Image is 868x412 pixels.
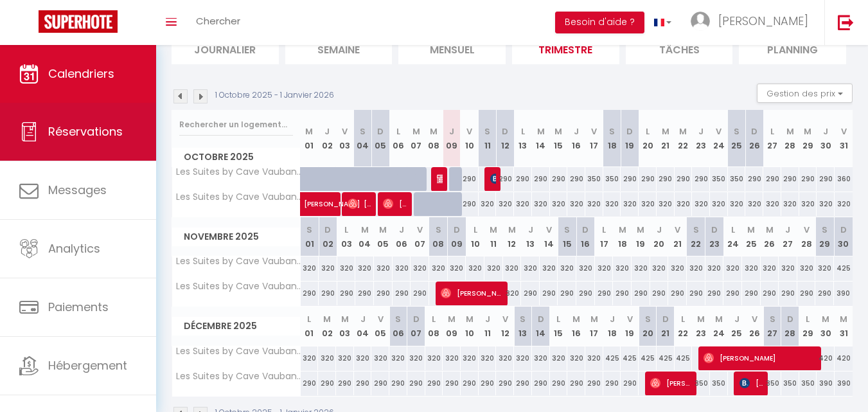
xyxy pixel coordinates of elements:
abbr: V [675,224,680,236]
span: Analytics [48,240,100,256]
div: 320 [692,192,710,216]
div: 320 [779,256,797,280]
div: 320 [657,192,675,216]
div: 320 [429,256,448,280]
span: [PERSON_NAME] [383,192,407,216]
abbr: D [454,224,460,236]
th: 14 [532,110,550,167]
abbr: M [508,224,516,236]
th: 30 [817,110,835,167]
abbr: D [840,224,847,236]
th: 24 [710,110,728,167]
th: 09 [443,307,461,346]
th: 23 [692,307,710,346]
span: [PERSON_NAME] [304,185,363,210]
abbr: M [305,125,313,138]
th: 09 [448,217,466,256]
div: 290 [705,282,724,305]
th: 06 [389,110,407,167]
th: 18 [603,110,621,167]
button: Gestion des prix [757,84,853,103]
span: Calendriers [48,66,114,82]
abbr: M [619,224,626,236]
th: 14 [532,307,550,346]
div: 290 [532,167,550,191]
th: 12 [496,307,514,346]
th: 12 [496,110,514,167]
div: 320 [639,192,657,216]
div: 360 [835,167,853,191]
th: 03 [336,110,354,167]
th: 20 [650,217,669,256]
th: 22 [675,307,693,346]
div: 290 [668,282,687,305]
th: 08 [429,217,448,256]
abbr: M [786,125,794,138]
div: 320 [650,256,669,280]
abbr: L [344,224,348,236]
div: 320 [484,256,503,280]
th: 25 [728,307,746,346]
div: 320 [621,192,639,216]
th: 01 [301,307,319,346]
div: 290 [393,282,411,305]
th: 14 [540,217,558,256]
th: 01 [301,110,319,167]
div: 290 [461,167,479,191]
img: logout [838,14,854,30]
th: 05 [374,217,393,256]
div: 320 [675,192,693,216]
div: 320 [374,256,393,280]
abbr: S [693,224,699,236]
th: 19 [621,307,639,346]
span: Les Suites by Cave Vauban - Suite Bô [174,256,303,266]
th: 10 [461,307,479,346]
div: 290 [355,282,374,305]
div: 320 [613,256,632,280]
th: 08 [425,307,443,346]
div: 320 [585,192,603,216]
th: 22 [687,217,705,256]
div: 290 [461,192,479,216]
th: 15 [550,307,568,346]
th: 11 [484,217,503,256]
abbr: M [323,313,331,325]
span: Paiements [48,299,109,315]
abbr: L [770,125,774,138]
span: Les Suites by Cave Vauban - Suite Caria [174,282,303,291]
abbr: V [466,125,472,138]
li: Mensuel [398,33,506,64]
th: 15 [550,110,568,167]
div: 320 [763,192,781,216]
abbr: J [449,125,454,138]
th: 05 [371,110,389,167]
div: 320 [781,192,799,216]
div: 290 [723,282,742,305]
abbr: V [378,313,384,325]
abbr: L [521,125,525,138]
div: 390 [834,282,853,305]
th: 16 [567,110,585,167]
div: 290 [550,167,568,191]
abbr: M [747,224,755,236]
div: 290 [781,167,799,191]
th: 20 [639,110,657,167]
div: 425 [834,256,853,280]
div: 290 [540,282,558,305]
span: [PERSON_NAME] [650,371,692,395]
div: 320 [723,256,742,280]
th: 06 [389,307,407,346]
th: 16 [576,217,595,256]
span: Hébergement [48,357,127,373]
div: 320 [728,192,746,216]
div: 320 [496,192,514,216]
div: 290 [567,167,585,191]
abbr: D [751,125,757,138]
abbr: D [413,313,420,325]
th: 03 [336,307,354,346]
abbr: L [432,313,436,325]
div: 290 [639,167,657,191]
abbr: D [582,224,589,236]
div: 320 [337,256,356,280]
th: 18 [613,217,632,256]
